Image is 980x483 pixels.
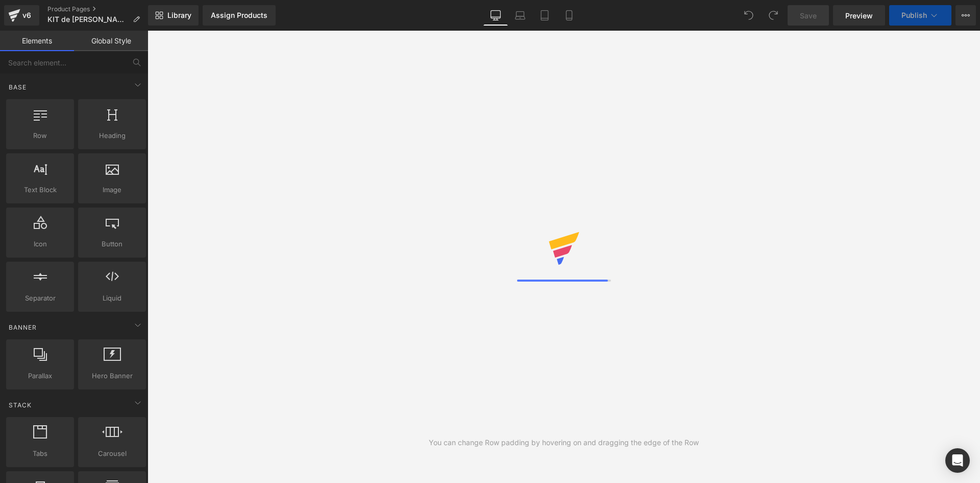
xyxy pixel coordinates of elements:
span: Text Block [9,185,71,195]
a: New Library [148,5,199,26]
button: More [955,5,976,26]
a: Tablet [532,5,557,26]
span: Row [9,130,71,141]
span: Banner [8,323,38,332]
div: You can change Row padding by hovering on and dragging the edge of the Row [429,437,699,448]
a: Laptop [508,5,532,26]
span: Heading [81,130,143,141]
div: v6 [20,9,33,22]
span: Base [8,82,28,92]
span: Icon [9,239,71,249]
span: Preview [845,10,873,21]
span: Publish [901,11,927,19]
button: Redo [763,5,783,26]
span: Tabs [9,448,71,459]
button: Publish [889,5,951,26]
span: Carousel [81,448,143,459]
span: Parallax [9,371,71,381]
span: KIT de [PERSON_NAME] [47,15,129,24]
span: Save [800,10,817,21]
a: Product Pages [47,5,148,13]
span: Separator [9,293,71,304]
a: Preview [833,5,885,26]
div: Assign Products [211,11,267,19]
span: Library [167,11,191,20]
span: Stack [8,400,33,410]
span: Liquid [81,293,143,304]
span: Hero Banner [81,371,143,381]
span: Image [81,185,143,195]
a: Global Style [74,31,148,51]
span: Button [81,239,143,249]
a: v6 [4,5,39,26]
div: Open Intercom Messenger [945,448,970,473]
a: Desktop [483,5,508,26]
a: Mobile [557,5,581,26]
button: Undo [739,5,759,26]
